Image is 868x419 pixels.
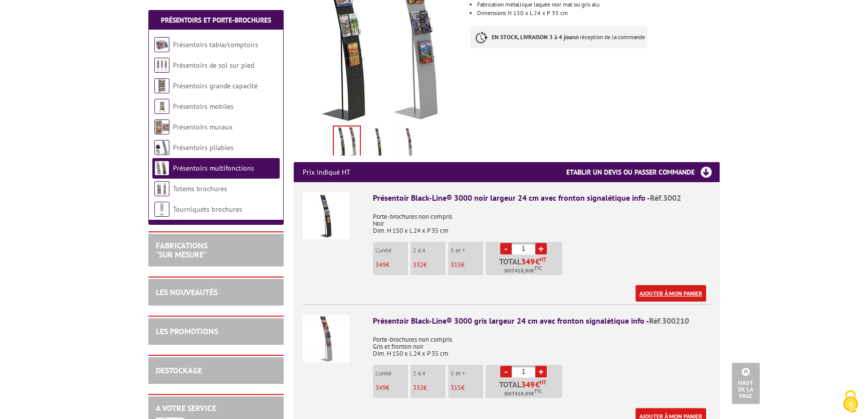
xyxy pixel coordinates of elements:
[488,380,562,398] p: Total
[156,404,276,413] h2: A votre service
[488,257,562,275] p: Total
[566,162,720,182] h3: Etablir un devis ou passer commande
[375,247,408,254] p: L'unité
[156,287,218,297] a: LES NOUVEAUTÉS
[732,363,760,404] a: Haut de la page
[649,316,689,326] span: Réf.300210
[154,37,169,52] img: Présentoirs table/comptoirs
[515,267,531,275] span: 418,80
[413,383,423,392] span: 332
[413,260,423,269] span: 332
[154,181,169,196] img: Totems brochures
[515,390,531,398] span: 418,80
[154,202,169,217] img: Tourniquets brochures
[451,261,483,268] p: €
[173,81,258,90] a: Présentoirs grande capacité
[500,366,512,377] a: -
[375,384,408,391] p: €
[650,193,681,203] span: Réf.3002
[373,192,711,204] div: Présentoir Black-Line® 3000 noir largeur 24 cm avec fronton signalétique info -
[375,261,408,268] p: €
[156,326,218,336] a: LES PROMOTIONS
[154,140,169,155] img: Présentoirs pliables
[173,61,254,70] a: Présentoirs de sol sur pied
[521,380,535,388] span: 349
[173,164,254,173] a: Présentoirs multifonctions
[833,385,868,419] button: Cookies (fenêtre modale)
[173,122,233,131] a: Présentoirs muraux
[373,206,711,234] p: Porte-brochures non compris Noir Dim. H 150 x L 24 x P 35 cm
[521,257,535,265] span: 349
[303,315,350,362] img: Présentoir Black-Line® 3000 gris largeur 24 cm avec fronton signalétique info
[173,102,234,111] a: Présentoirs mobiles
[154,99,169,114] img: Présentoirs mobiles
[451,384,483,391] p: €
[413,261,446,268] p: €
[504,267,542,275] span: Soit €
[366,127,390,159] img: 3002_1.jpg
[173,184,227,193] a: Totems brochures
[500,243,512,254] a: -
[154,58,169,73] img: Présentoirs de sol sur pied
[173,40,258,49] a: Présentoirs table/comptoirs
[154,161,169,176] img: Présentoirs multifonctions
[540,379,546,386] sup: HT
[635,285,706,302] a: Ajouter à mon panier
[156,365,202,375] a: DESTOCKAGE
[534,265,542,271] sup: TTC
[413,370,446,377] p: 2 à 4
[535,243,547,254] a: +
[534,388,542,394] sup: TTC
[173,143,234,152] a: Présentoirs pliables
[156,240,207,259] a: FABRICATIONS"Sur Mesure"
[535,380,540,388] span: €
[303,162,350,182] p: Prix indiqué HT
[470,26,647,48] p: à réception de la commande
[375,383,386,392] span: 349
[161,16,271,25] a: Présentoirs et Porte-brochures
[535,257,540,265] span: €
[373,315,711,327] div: Présentoir Black-Line® 3000 gris largeur 24 cm avec fronton signalétique info -
[375,370,408,377] p: L'unité
[451,370,483,377] p: 5 et +
[373,329,711,357] p: Porte-brochures non compris Gris et fronton noir Dim. H 150 x L 24 x P 35 cm
[303,192,350,239] img: Présentoir Black-Line® 3000 noir largeur 24 cm avec fronton signalétique info
[477,10,720,16] li: Dimensions H 150 x L 24 x P 35 cm
[334,126,360,158] img: 3002_2.jpg
[451,383,461,392] span: 315
[492,33,576,41] strong: EN STOCK, LIVRAISON 3 à 4 jours
[173,205,242,214] a: Tourniquets brochures
[535,366,547,377] a: +
[838,389,863,414] img: Cookies (fenêtre modale)
[413,247,446,254] p: 2 à 4
[504,390,542,398] span: Soit €
[154,119,169,134] img: Présentoirs muraux
[451,247,483,254] p: 5 et +
[154,78,169,93] img: Présentoirs grande capacité
[477,2,720,8] li: Fabrication métallique laquée noir mat ou gris alu
[451,260,461,269] span: 315
[540,256,546,263] sup: HT
[375,260,386,269] span: 349
[397,127,421,159] img: 300210_2.jpg
[413,384,446,391] p: €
